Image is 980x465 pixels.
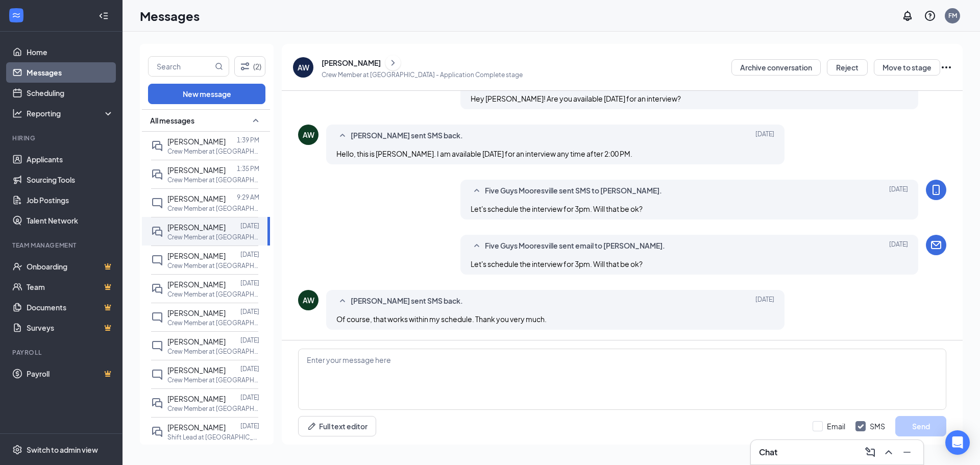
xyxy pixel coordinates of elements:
p: 1:39 PM [237,136,259,144]
p: Crew Member at [GEOGRAPHIC_DATA] [167,347,259,356]
svg: Ellipses [940,61,952,74]
button: Archive conversation [731,59,821,76]
span: [PERSON_NAME] [167,223,226,232]
p: [DATE] [240,422,259,430]
p: [DATE] [240,279,259,287]
span: Let's schedule the interview for 3pm. Will that be ok? [471,259,643,268]
button: Minimize [899,444,915,460]
button: ChevronUp [880,444,897,460]
h1: Messages [140,7,200,25]
a: TeamCrown [27,277,114,297]
span: [DATE] [755,295,774,307]
svg: SmallChevronUp [336,130,349,142]
span: Hey [PERSON_NAME]! Are you available [DATE] for an interview? [471,94,681,103]
div: [PERSON_NAME] [322,58,381,68]
span: Hello, this is [PERSON_NAME]. I am available [DATE] for an interview any time after 2:00 PM. [336,149,632,158]
p: Crew Member at [GEOGRAPHIC_DATA] [167,319,259,327]
span: [PERSON_NAME] [167,394,226,403]
svg: ChatInactive [151,197,163,209]
p: 9:29 AM [237,193,259,202]
div: FM [948,11,957,20]
a: OnboardingCrown [27,256,114,277]
span: [PERSON_NAME] [167,337,226,346]
p: [DATE] [240,393,259,402]
div: AW [303,130,314,140]
svg: ComposeMessage [864,446,876,458]
p: 1:35 PM [237,164,259,173]
input: Search [149,57,213,76]
span: All messages [150,115,194,126]
button: Filter (2) [234,56,265,77]
svg: DoubleChat [151,426,163,438]
svg: DoubleChat [151,140,163,152]
div: AW [298,62,309,72]
span: Let's schedule the interview for 3pm. Will that be ok? [471,204,643,213]
a: Messages [27,62,114,83]
button: Send [895,416,946,436]
div: Reporting [27,108,114,118]
svg: ChevronUp [883,446,895,458]
svg: DoubleChat [151,397,163,409]
svg: Pen [307,421,317,431]
a: Home [27,42,114,62]
p: Crew Member at [GEOGRAPHIC_DATA] [167,376,259,384]
span: Five Guys Mooresville sent email to [PERSON_NAME]. [485,240,665,252]
svg: ChatInactive [151,311,163,324]
svg: DoubleChat [151,283,163,295]
span: [PERSON_NAME] [167,308,226,317]
svg: ChatInactive [151,254,163,266]
span: [PERSON_NAME] [167,423,226,432]
svg: Filter [239,60,251,72]
button: New message [148,84,265,104]
span: [DATE] [889,240,908,252]
p: Crew Member at [GEOGRAPHIC_DATA] [167,204,259,213]
svg: DoubleChat [151,168,163,181]
svg: DoubleChat [151,226,163,238]
button: ComposeMessage [862,444,878,460]
svg: MobileSms [930,184,942,196]
p: [DATE] [240,364,259,373]
a: PayrollCrown [27,363,114,384]
div: Hiring [12,134,112,142]
span: [DATE] [889,185,908,197]
p: Crew Member at [GEOGRAPHIC_DATA] [167,290,259,299]
svg: ChatInactive [151,369,163,381]
svg: Email [930,239,942,251]
span: [DATE] [755,130,774,142]
svg: SmallChevronUp [250,114,262,127]
svg: QuestionInfo [924,10,936,22]
p: Crew Member at [GEOGRAPHIC_DATA] [167,176,259,184]
a: Sourcing Tools [27,169,114,190]
svg: SmallChevronUp [336,295,349,307]
svg: Settings [12,445,22,455]
p: [DATE] [240,222,259,230]
span: [PERSON_NAME] [167,251,226,260]
div: Team Management [12,241,112,250]
span: [PERSON_NAME] [167,194,226,203]
p: Crew Member at [GEOGRAPHIC_DATA] [167,147,259,156]
svg: WorkstreamLogo [11,10,21,20]
svg: Notifications [901,10,914,22]
div: Switch to admin view [27,445,98,455]
svg: Analysis [12,108,22,118]
span: [PERSON_NAME] [167,365,226,375]
a: Applicants [27,149,114,169]
p: Crew Member at [GEOGRAPHIC_DATA] - Application Complete stage [322,70,523,79]
a: Talent Network [27,210,114,231]
span: [PERSON_NAME] [167,137,226,146]
p: [DATE] [240,307,259,316]
svg: ChevronRight [388,57,398,69]
h3: Chat [759,447,777,458]
a: DocumentsCrown [27,297,114,317]
p: [DATE] [240,336,259,345]
svg: Collapse [99,11,109,21]
p: Crew Member at [GEOGRAPHIC_DATA] [167,233,259,241]
div: Open Intercom Messenger [945,430,970,455]
span: [PERSON_NAME] [167,280,226,289]
button: Move to stage [874,59,940,76]
p: Shift Lead at [GEOGRAPHIC_DATA] [167,433,259,442]
span: [PERSON_NAME] [167,165,226,175]
button: ChevronRight [385,55,401,70]
svg: MagnifyingGlass [215,62,223,70]
div: Payroll [12,348,112,357]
